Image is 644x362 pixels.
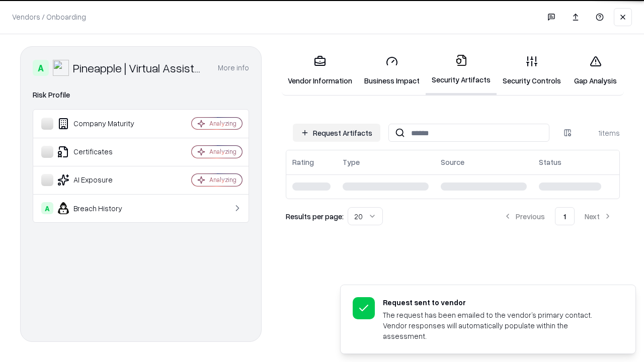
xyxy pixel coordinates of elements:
div: Breach History [41,202,162,214]
p: Results per page: [286,211,344,222]
div: Type [343,157,360,167]
button: 1 [555,207,575,225]
button: Request Artifacts [293,124,380,142]
div: Source [441,157,464,167]
div: 1 items [580,128,620,138]
div: The request has been emailed to the vendor’s primary contact. Vendor responses will automatically... [383,310,611,341]
div: Analyzing [209,175,236,184]
div: Analyzing [209,119,236,128]
p: Vendors / Onboarding [12,12,86,22]
div: Rating [292,157,314,167]
a: Gap Analysis [567,47,624,94]
a: Security Controls [497,47,567,94]
a: Security Artifacts [426,46,497,95]
div: Pineapple | Virtual Assistant Agency [73,60,206,76]
div: A [41,202,53,214]
div: Risk Profile [33,89,249,101]
div: Status [539,157,561,167]
div: A [33,60,49,76]
div: Certificates [41,146,162,158]
div: Analyzing [209,147,236,156]
img: Pineapple | Virtual Assistant Agency [53,60,69,76]
a: Business Impact [358,47,426,94]
nav: pagination [496,207,620,225]
div: Company Maturity [41,118,162,130]
div: AI Exposure [41,174,162,186]
a: Vendor Information [282,47,358,94]
button: More info [218,59,249,77]
div: Request sent to vendor [383,297,611,308]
